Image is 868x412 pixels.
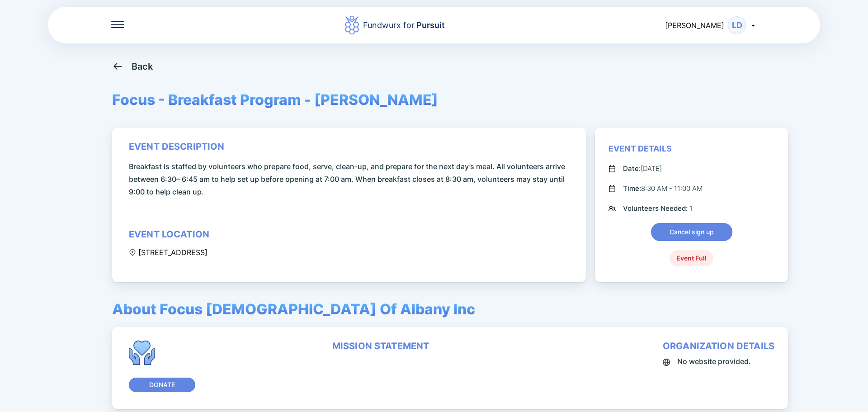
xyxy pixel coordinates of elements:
[415,20,445,30] span: Pursuit
[129,248,208,257] div: [STREET_ADDRESS]
[677,355,751,368] span: No website provided.
[663,341,774,351] div: organization details
[651,223,732,241] button: Cancel sign up
[670,227,714,237] span: Cancel sign up
[623,164,641,173] span: Date:
[363,19,445,32] div: Fundwurx for
[623,183,703,194] div: 8:30 AM - 11:00 AM
[112,91,438,109] span: Focus - Breakfast Program - [PERSON_NAME]
[149,380,175,389] span: Donate
[623,203,693,214] div: 1
[129,141,225,152] div: event description
[129,160,572,198] span: Breakfast is staffed by volunteers who prepare food, serve, clean-up, and prepare for the next da...
[728,16,746,34] div: LD
[609,143,672,154] div: Event Details
[623,204,689,213] span: Volunteers Needed:
[129,229,209,240] div: event location
[129,378,195,392] button: Donate
[670,250,713,266] div: Event Full
[112,300,475,318] span: About Focus [DEMOGRAPHIC_DATA] Of Albany Inc
[665,21,724,30] span: [PERSON_NAME]
[623,163,662,174] div: [DATE]
[132,61,153,72] div: Back
[332,341,429,351] div: mission statement
[623,184,641,193] span: Time:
